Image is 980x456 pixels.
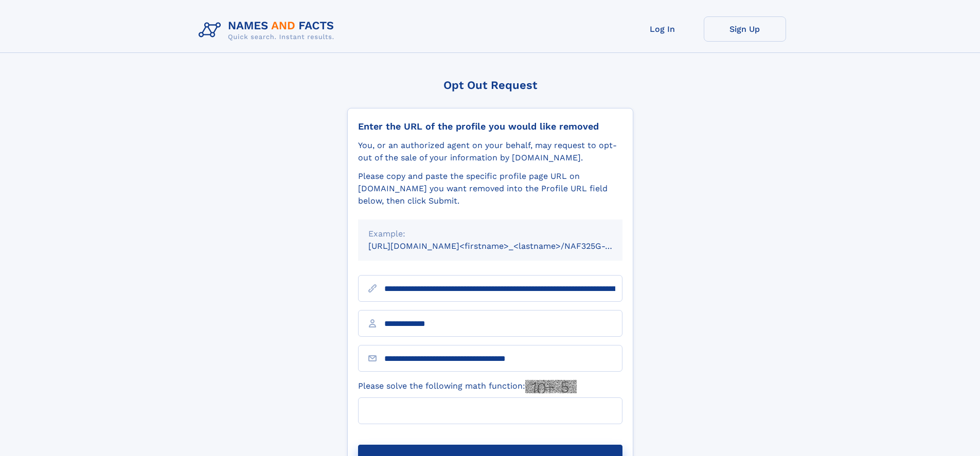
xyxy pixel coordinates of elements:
[347,79,633,92] div: Opt Out Request
[358,380,577,393] label: Please solve the following math function:
[358,121,622,132] div: Enter the URL of the profile you would like removed
[621,16,704,42] a: Log In
[704,16,786,42] a: Sign Up
[368,228,612,240] div: Example:
[194,16,343,44] img: Logo Names and Facts
[358,139,622,164] div: You, or an authorized agent on your behalf, may request to opt-out of the sale of your informatio...
[358,170,622,207] div: Please copy and paste the specific profile page URL on [DOMAIN_NAME] you want removed into the Pr...
[368,241,642,251] small: [URL][DOMAIN_NAME]<firstname>_<lastname>/NAF325G-xxxxxxxx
